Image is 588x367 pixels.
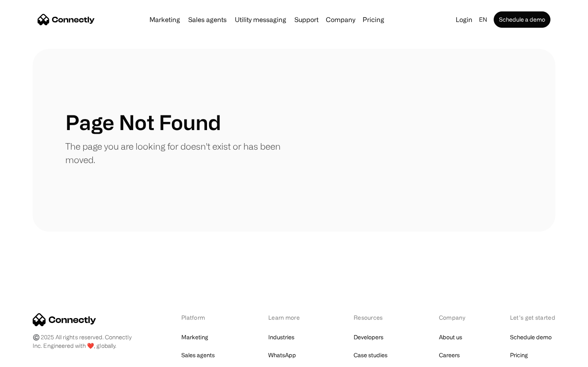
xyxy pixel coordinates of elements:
[181,349,215,361] a: Sales agents
[38,13,95,26] a: home
[181,332,208,343] a: Marketing
[65,139,294,166] p: The page you are looking for doesn't exist or has been moved.
[291,16,322,23] a: Support
[354,349,388,361] a: Case studies
[494,11,550,28] a: Schedule a demo
[510,349,528,361] a: Pricing
[354,313,396,322] div: Resources
[510,332,552,343] a: Schedule demo
[65,110,221,135] h1: Page Not Found
[439,349,460,361] a: Careers
[479,14,487,25] div: en
[146,16,183,23] a: Marketing
[359,16,388,23] a: Pricing
[476,14,492,25] div: en
[326,14,355,25] div: Company
[232,16,290,23] a: Utility messaging
[439,332,462,343] a: About us
[439,313,468,322] div: Company
[323,14,358,25] div: Company
[268,332,294,343] a: Industries
[8,352,49,364] aside: Language selected: English
[181,313,226,322] div: Platform
[16,353,49,364] ul: Language list
[510,313,555,322] div: Let’s get started
[185,16,230,23] a: Sales agents
[452,14,476,25] a: Login
[268,349,296,361] a: WhatsApp
[354,332,383,343] a: Developers
[268,313,311,322] div: Learn more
